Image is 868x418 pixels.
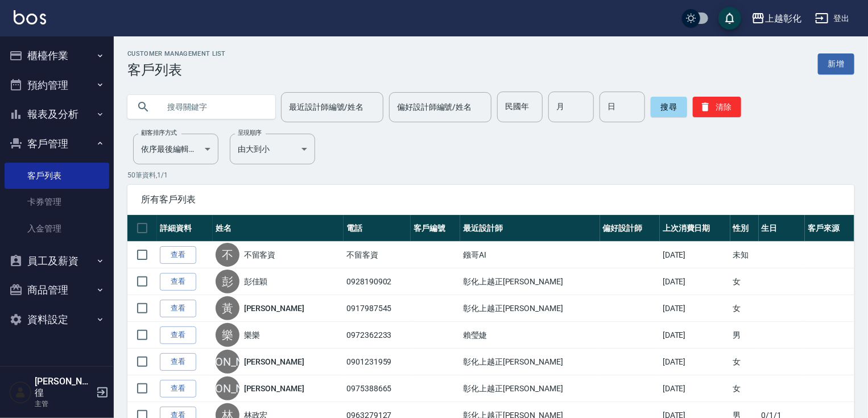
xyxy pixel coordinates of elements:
[344,242,411,268] td: 不留客資
[141,194,841,205] span: 所有客戶列表
[460,295,600,322] td: 彰化上越正[PERSON_NAME]
[818,53,854,75] a: 新增
[216,296,239,320] div: 黃
[344,268,411,295] td: 0928190902
[5,100,109,129] button: 報表及分析
[9,381,32,404] img: Person
[244,276,268,287] a: 彭佳穎
[5,216,109,242] a: 入金管理
[411,215,460,242] th: 客戶編號
[127,62,226,78] h3: 客戶列表
[141,129,177,137] label: 顧客排序方式
[660,375,730,402] td: [DATE]
[765,11,801,26] div: 上越彰化
[244,356,304,367] a: [PERSON_NAME]
[160,380,196,398] a: 查看
[660,349,730,375] td: [DATE]
[344,375,411,402] td: 0975388665
[127,170,854,180] p: 50 筆資料, 1 / 1
[5,246,109,276] button: 員工及薪資
[127,50,226,57] h2: Customer Management List
[759,215,805,242] th: 生日
[5,71,109,100] button: 預約管理
[460,215,600,242] th: 最近設計師
[238,129,262,137] label: 呈現順序
[344,295,411,322] td: 0917987545
[160,326,196,344] a: 查看
[730,215,759,242] th: 性別
[730,349,759,375] td: 女
[5,189,109,215] a: 卡券管理
[159,92,266,122] input: 搜尋關鍵字
[213,215,344,242] th: 姓名
[160,300,196,317] a: 查看
[244,249,276,260] a: 不留客資
[344,322,411,349] td: 0972362233
[216,376,239,400] div: [PERSON_NAME]
[35,376,93,399] h5: [PERSON_NAME]徨
[660,215,730,242] th: 上次消費日期
[811,8,854,29] button: 登出
[5,163,109,189] a: 客戶列表
[5,41,109,71] button: 櫃檯作業
[160,246,196,264] a: 查看
[460,322,600,349] td: 賴瑩婕
[660,268,730,295] td: [DATE]
[660,322,730,349] td: [DATE]
[730,268,759,295] td: 女
[157,215,213,242] th: 詳細資料
[460,268,600,295] td: 彰化上越正[PERSON_NAME]
[5,129,109,159] button: 客戶管理
[244,383,304,394] a: [PERSON_NAME]
[344,349,411,375] td: 0901231959
[160,273,196,291] a: 查看
[730,295,759,322] td: 女
[730,242,759,268] td: 未知
[730,375,759,402] td: 女
[230,134,315,164] div: 由大到小
[244,329,260,341] a: 樂樂
[216,270,239,293] div: 彭
[460,375,600,402] td: 彰化上越正[PERSON_NAME]
[651,97,687,117] button: 搜尋
[460,242,600,268] td: 鏹哥AI
[14,10,46,24] img: Logo
[693,97,741,117] button: 清除
[35,399,93,409] p: 主管
[600,215,660,242] th: 偏好設計師
[133,134,218,164] div: 依序最後編輯時間
[216,243,239,267] div: 不
[5,275,109,305] button: 商品管理
[244,303,304,314] a: [PERSON_NAME]
[216,350,239,374] div: [PERSON_NAME]
[5,305,109,334] button: 資料設定
[160,353,196,371] a: 查看
[460,349,600,375] td: 彰化上越正[PERSON_NAME]
[730,322,759,349] td: 男
[660,295,730,322] td: [DATE]
[216,323,239,347] div: 樂
[344,215,411,242] th: 電話
[747,7,806,30] button: 上越彰化
[660,242,730,268] td: [DATE]
[805,215,854,242] th: 客戶來源
[718,7,741,30] button: save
